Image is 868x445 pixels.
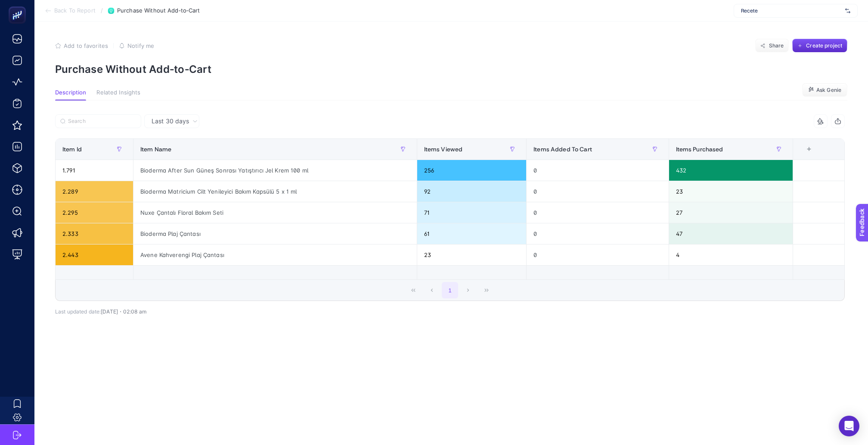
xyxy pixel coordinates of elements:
button: Ask Genie [802,83,847,97]
div: 23 [417,244,527,265]
div: 0 [527,181,668,202]
span: Description [55,89,86,96]
span: Last updated date: [55,308,101,315]
div: Nuxe Çantalı Floral Bakım Seti [133,202,416,223]
input: Search [68,118,136,125]
span: Back To Report [54,7,96,14]
div: 2.333 [56,223,133,244]
span: Add to favorites [64,42,108,49]
div: 0 [527,244,668,265]
button: Share [755,39,789,53]
div: 71 [417,202,527,223]
div: 2.289 [56,181,133,202]
span: Ask Genie [816,87,841,94]
div: 23 [669,181,793,202]
div: 2.295 [56,202,133,223]
span: Notify me [127,42,154,49]
button: Create project [792,39,847,53]
span: [DATE]・02:08 am [101,308,146,315]
div: Avene Kahverengi Plaj Çantası [133,244,416,265]
div: 1.791 [56,160,133,181]
div: 0 [527,160,668,181]
div: 0 [527,202,668,223]
span: Feedback [5,3,33,9]
div: Bioderma Plaj Çantası [133,223,416,244]
span: / [101,7,103,14]
button: Add to favorites [55,42,108,49]
div: Last 30 days [55,128,845,315]
div: 5 items selected [800,146,807,165]
span: Items Viewed [424,146,463,153]
span: Last 30 days [152,117,189,125]
div: 92 [417,181,527,202]
button: 1 [442,282,458,298]
span: Create project [806,42,842,49]
span: Item Name [140,146,171,153]
span: Related Insights [96,89,140,96]
span: Item Id [62,146,82,153]
div: 2.443 [56,244,133,265]
span: Recete [741,7,842,14]
div: 256 [417,160,527,181]
div: 432 [669,160,793,181]
div: + [801,146,817,153]
span: Purchase Without Add‑to‑Cart [117,7,200,14]
div: Open Intercom Messenger [839,416,859,436]
div: 61 [417,223,527,244]
button: Description [55,89,86,100]
img: svg%3e [845,6,850,15]
button: Related Insights [96,89,140,100]
span: Share [769,42,784,49]
div: 27 [669,202,793,223]
div: Bioderma Matricium Cilt Yenileyici Bakım Kapsülü 5 x 1 ml [133,181,416,202]
div: 0 [527,223,668,244]
div: 4 [669,244,793,265]
span: Items Purchased [676,146,723,153]
div: Bioderma After Sun Güneş Sonrası Yatıştırıcı Jel Krem 100 ml [133,160,416,181]
button: Notify me [119,42,154,49]
p: Purchase Without Add‑to‑Cart [55,63,847,75]
span: Items Added To Cart [533,146,592,153]
div: 47 [669,223,793,244]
